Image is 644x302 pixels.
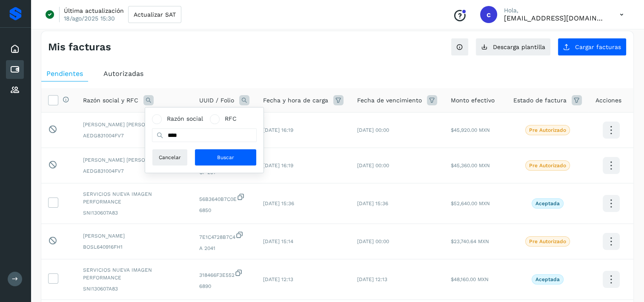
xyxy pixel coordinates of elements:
span: $52,640.00 MXN [451,200,490,206]
span: 318466F3E552 [199,269,249,279]
span: [DATE] 00:00 [357,238,389,244]
span: UUID / Folio [199,96,234,105]
p: Pre Autorizado [529,127,566,133]
span: SNI130607A83 [83,209,186,217]
span: SERVICIOS NUEVA IMAGEN PERFORMANCE [83,190,186,206]
span: SERVICIOS NUEVA IMAGEN PERFORMANCE [83,266,186,282]
p: Pre Autorizado [529,163,566,168]
p: Hola, [504,7,606,14]
p: Aceptada [535,200,560,206]
span: Actualizar SAT [134,12,176,17]
span: [DATE] 16:19 [263,163,293,168]
span: SNI130607A83 [83,285,186,293]
span: Descarga plantilla [493,44,545,50]
span: BOSL640916FH1 [83,243,186,251]
span: Estado de factura [513,96,567,105]
span: Monto efectivo [451,96,495,105]
div: Cuentas por pagar [6,60,24,79]
span: [PERSON_NAME] [83,232,186,240]
div: Proveedores [6,81,24,99]
p: cxp@53cargo.com [504,14,606,22]
span: AEDG831004FV7 [83,167,186,175]
span: [DATE] 00:00 [357,163,389,168]
p: 18/ago/2025 15:30 [64,15,115,22]
p: Pre Autorizado [529,238,566,244]
span: $48,160.00 MXN [451,276,489,282]
span: $23,740.64 MXN [451,238,489,244]
span: [PERSON_NAME] [PERSON_NAME] [83,156,186,164]
span: [DATE] 00:00 [357,127,389,133]
button: Descarga plantilla [475,38,551,56]
span: Acciones [595,96,621,105]
span: Razón social y RFC [83,96,138,105]
span: [DATE] 12:13 [357,276,387,282]
span: Autorizadas [103,70,143,78]
div: Inicio [6,40,24,58]
span: [DATE] 15:36 [263,200,294,206]
span: Fecha y hora de carga [263,96,328,105]
span: Pendientes [46,70,83,78]
span: 6850 [199,206,249,214]
button: Cargar facturas [558,38,627,56]
span: [PERSON_NAME] [PERSON_NAME] [83,121,186,128]
span: 7E1C4728B7C4 [199,231,249,241]
span: Cargar facturas [575,44,621,50]
h4: Mis facturas [48,41,111,53]
span: AEDG831004FV7 [83,132,186,139]
span: [DATE] 15:36 [357,200,388,206]
p: Última actualización [64,7,124,15]
p: Aceptada [535,276,560,282]
button: Actualizar SAT [128,6,181,23]
span: [DATE] 15:14 [263,238,293,244]
span: A 2041 [199,244,249,252]
span: [DATE] 12:13 [263,276,293,282]
span: Fecha de vencimiento [357,96,422,105]
span: 56B3640B7C0E [199,193,249,203]
span: 6890 [199,282,249,290]
span: $45,360.00 MXN [451,163,490,168]
span: [DATE] 16:19 [263,127,293,133]
span: $45,920.00 MXN [451,127,490,133]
